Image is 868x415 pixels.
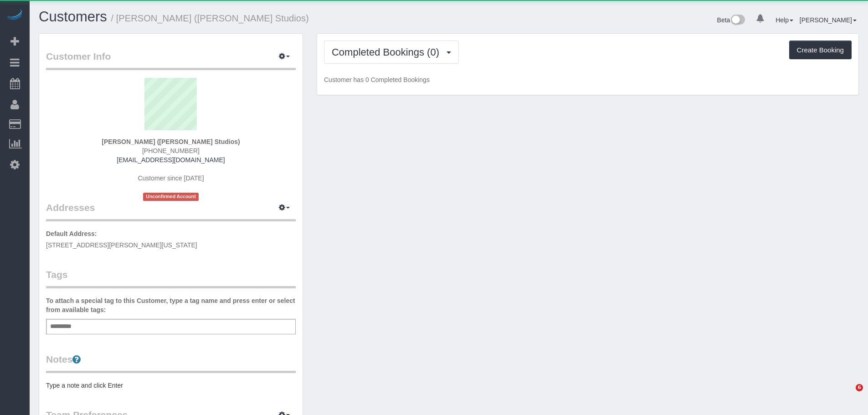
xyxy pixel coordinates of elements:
[117,156,225,164] a: [EMAIL_ADDRESS][DOMAIN_NAME]
[143,193,199,200] span: Unconfirmed Account
[46,50,296,70] legend: Customer Info
[5,9,24,22] img: Automaid Logo
[46,381,296,390] pre: Type a note and click Enter
[837,384,859,406] iframe: Intercom live chat
[800,16,857,24] a: [PERSON_NAME]
[730,15,745,26] img: New interface
[111,13,309,23] small: / [PERSON_NAME] ([PERSON_NAME] Studios)
[46,296,296,314] label: To attach a special tag to this Customer, type a tag name and press enter or select from availabl...
[717,16,745,24] a: Beta
[46,229,97,238] label: Default Address:
[39,9,107,25] a: Customers
[324,41,459,64] button: Completed Bookings (0)
[142,147,200,154] span: [PHONE_NUMBER]
[138,174,204,182] span: Customer since [DATE]
[776,16,793,24] a: Help
[46,353,296,373] legend: Notes
[324,75,852,84] p: Customer has 0 Completed Bookings
[46,241,197,249] span: [STREET_ADDRESS][PERSON_NAME][US_STATE]
[102,138,240,145] strong: [PERSON_NAME] ([PERSON_NAME] Studios)
[332,46,444,58] span: Completed Bookings (0)
[789,41,852,60] button: Create Booking
[46,268,296,288] legend: Tags
[856,384,863,391] span: 6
